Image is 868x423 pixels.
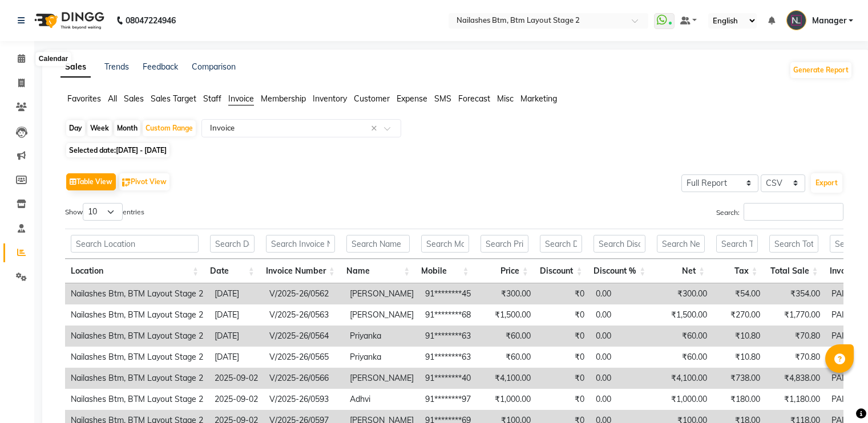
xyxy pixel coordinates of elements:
[520,93,557,104] span: Marketing
[209,389,264,410] td: 2025-09-02
[192,62,236,72] a: Comparison
[590,368,653,389] td: 0.00
[264,368,344,389] td: V/2025-26/0566
[104,62,129,72] a: Trends
[477,368,536,389] td: ₹4,100.00
[67,93,101,104] span: Favorites
[716,203,843,221] label: Search:
[264,304,344,326] td: V/2025-26/0563
[71,235,199,253] input: Search Location
[264,347,344,368] td: V/2025-26/0565
[764,259,824,283] th: Total Sale: activate to sort column ascending
[534,259,588,283] th: Discount: activate to sort column ascending
[713,368,766,389] td: ₹738.00
[590,389,653,410] td: 0.00
[713,326,766,347] td: ₹10.80
[713,389,766,410] td: ₹180.00
[264,389,344,410] td: V/2025-26/0593
[341,259,416,283] th: Name: activate to sort column ascending
[143,62,178,72] a: Feedback
[769,235,818,253] input: Search Total Sale
[713,304,766,326] td: ₹270.00
[536,368,590,389] td: ₹0
[766,368,826,389] td: ₹4,838.00
[594,235,645,253] input: Search Discount %
[812,15,846,27] span: Manager
[119,173,169,190] button: Pivot View
[710,259,764,283] th: Tax: activate to sort column ascending
[65,304,209,326] td: Nailashes Btm, BTM Layout Stage 2
[36,52,71,66] div: Calendar
[744,203,843,221] input: Search:
[653,389,713,410] td: ₹1,000.00
[766,347,826,368] td: ₹70.80
[536,283,590,304] td: ₹0
[477,389,536,410] td: ₹1,000.00
[209,304,264,326] td: [DATE]
[210,235,255,253] input: Search Date
[261,93,306,104] span: Membership
[477,304,536,326] td: ₹1,500.00
[65,326,209,347] td: Nailashes Btm, BTM Layout Stage 2
[536,347,590,368] td: ₹0
[209,283,264,304] td: [DATE]
[65,389,209,410] td: Nailashes Btm, BTM Layout Stage 2
[266,235,335,253] input: Search Invoice Number
[421,235,469,253] input: Search Mobile
[713,283,766,304] td: ₹54.00
[653,368,713,389] td: ₹4,100.00
[264,326,344,347] td: V/2025-26/0564
[122,178,131,187] img: pivot.png
[114,120,140,136] div: Month
[344,283,419,304] td: [PERSON_NAME]
[716,235,758,253] input: Search Tax
[344,368,419,389] td: [PERSON_NAME]
[65,368,209,389] td: Nailashes Btm, BTM Layout Stage 2
[143,120,196,136] div: Custom Range
[66,120,85,136] div: Day
[83,203,123,221] select: Showentries
[536,326,590,347] td: ₹0
[653,283,713,304] td: ₹300.00
[653,326,713,347] td: ₹60.00
[344,326,419,347] td: Priyanka
[653,304,713,326] td: ₹1,500.00
[397,93,427,104] span: Expense
[766,304,826,326] td: ₹1,770.00
[29,5,107,36] img: logo
[475,259,534,283] th: Price: activate to sort column ascending
[481,235,528,253] input: Search Price
[651,259,710,283] th: Net: activate to sort column ascending
[65,203,144,221] label: Show entries
[536,389,590,410] td: ₹0
[766,389,826,410] td: ₹1,180.00
[588,259,651,283] th: Discount %: activate to sort column ascending
[540,235,583,253] input: Search Discount
[260,259,341,283] th: Invoice Number: activate to sort column ascending
[228,93,254,104] span: Invoice
[497,93,514,104] span: Misc
[203,93,221,104] span: Staff
[786,10,806,30] img: Manager
[590,326,653,347] td: 0.00
[65,259,204,283] th: Location: activate to sort column ascending
[590,283,653,304] td: 0.00
[713,347,766,368] td: ₹10.80
[66,143,169,157] span: Selected date:
[87,120,112,136] div: Week
[344,389,419,410] td: Adhvi
[66,173,116,190] button: Table View
[65,283,209,304] td: Nailashes Btm, BTM Layout Stage 2
[126,5,176,36] b: 08047224946
[590,304,653,326] td: 0.00
[313,93,347,104] span: Inventory
[209,347,264,368] td: [DATE]
[116,146,167,154] span: [DATE] - [DATE]
[458,93,490,104] span: Forecast
[371,123,381,135] span: Clear all
[536,304,590,326] td: ₹0
[151,93,196,104] span: Sales Target
[653,347,713,368] td: ₹60.00
[811,173,842,193] button: Export
[415,259,474,283] th: Mobile: activate to sort column ascending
